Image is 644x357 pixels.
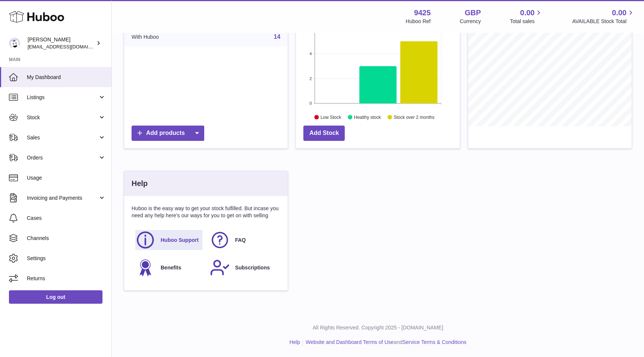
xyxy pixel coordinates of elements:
[27,235,106,242] span: Channels
[235,237,246,244] span: FAQ
[290,339,300,345] a: Help
[406,18,431,25] div: Huboo Ref
[161,237,199,244] span: Huboo Support
[354,114,381,120] text: Healthy stock
[402,339,467,345] a: Service Terms & Conditions
[28,44,110,50] span: [EMAIL_ADDRESS][DOMAIN_NAME]
[135,230,202,250] a: Huboo Support
[27,215,106,222] span: Cases
[310,101,312,105] text: 0
[27,195,98,202] span: Invoicing and Payments
[520,8,535,18] span: 0.00
[572,8,635,25] a: 0.00 AVAILABLE Stock Total
[27,94,98,101] span: Listings
[161,264,181,271] span: Benefits
[303,126,345,141] a: Add Stock
[394,114,435,120] text: Stock over 2 months
[303,339,466,346] li: and
[132,205,280,219] p: Huboo is the easy way to get your stock fulfilled. But incase you need any help here's our ways f...
[118,324,638,331] p: All Rights Reserved. Copyright 2025 - [DOMAIN_NAME]
[9,38,20,49] img: Huboo@cbdmd.com
[612,8,626,18] span: 0.00
[321,114,341,120] text: Low Stock
[274,34,281,40] a: 14
[510,18,543,25] span: Total sales
[27,255,106,262] span: Settings
[28,36,95,50] div: [PERSON_NAME]
[9,290,102,304] a: Log out
[310,51,312,56] text: 4
[306,339,394,345] a: Website and Dashboard Terms of Use
[460,18,481,25] div: Currency
[210,230,277,250] a: FAQ
[310,76,312,80] text: 2
[27,74,106,81] span: My Dashboard
[235,264,270,271] span: Subscriptions
[414,8,431,18] strong: 9425
[27,275,106,282] span: Returns
[27,114,98,121] span: Stock
[210,258,277,278] a: Subscriptions
[572,18,635,25] span: AVAILABLE Stock Total
[124,27,211,47] td: With Huboo
[135,258,202,278] a: Benefits
[132,178,148,189] h3: Help
[510,8,543,25] a: 0.00 Total sales
[132,126,204,141] a: Add products
[465,8,481,18] strong: GBP
[27,174,106,181] span: Usage
[27,134,98,141] span: Sales
[27,154,98,161] span: Orders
